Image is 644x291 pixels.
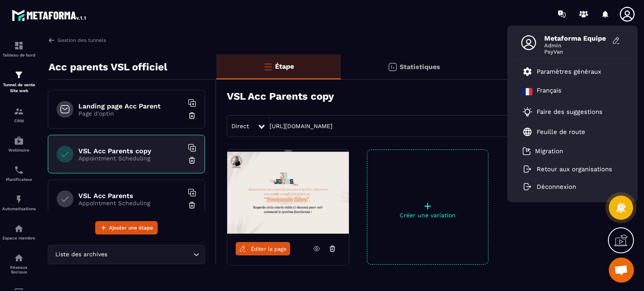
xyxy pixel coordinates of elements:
[2,53,36,57] p: Tableau de bord
[522,107,612,117] a: Faire des suggestions
[48,36,55,44] img: arrow
[236,242,290,255] a: Éditer la page
[367,200,488,212] p: +
[109,250,191,259] input: Search for option
[48,245,205,264] div: Search for option
[522,165,612,173] a: Retour aux organisations
[14,165,24,175] img: scheduler
[537,183,576,191] p: Déconnexion
[78,102,183,110] h6: Landing page Acc Parent
[78,155,183,162] p: Appointment Scheduling
[400,63,440,71] p: Statistiques
[2,34,36,64] a: formationformationTableau de bord
[537,128,585,136] p: Feuille de route
[522,127,585,137] a: Feuille de route
[188,201,196,209] img: trash
[522,67,601,77] a: Paramètres généraux
[2,148,36,152] p: Webinaire
[231,123,249,129] span: Direct
[522,147,563,155] a: Migration
[227,90,334,102] h3: VSL Acc Parents copy
[2,217,36,247] a: automationsautomationsEspace membre
[251,246,287,252] span: Éditer la page
[49,59,167,75] p: Acc parents VSL officiel
[2,129,36,159] a: automationsautomationsWebinaire
[544,34,607,42] span: Metaforma Equipe
[367,212,488,219] p: Créer une variation
[609,258,634,283] div: Ouvrir le chat
[14,41,24,51] img: formation
[537,68,601,75] p: Paramètres généraux
[109,224,153,232] span: Ajouter une étape
[14,106,24,116] img: formation
[53,250,109,259] span: Liste des archives
[14,136,24,146] img: automations
[270,123,332,129] a: [URL][DOMAIN_NAME]
[188,156,196,165] img: trash
[78,110,183,117] p: Page d'optin
[2,64,36,100] a: formationformationTunnel de vente Site web
[12,8,87,23] img: logo
[2,265,36,274] p: Réseaux Sociaux
[537,87,561,97] p: Français
[537,165,612,173] p: Retour aux organisations
[2,118,36,123] p: CRM
[2,159,36,188] a: schedulerschedulerPlanificateur
[263,62,273,72] img: bars-o.4a397970.svg
[48,36,106,44] a: Gestion des tunnels
[275,62,294,70] p: Étape
[188,111,196,120] img: trash
[14,70,24,80] img: formation
[537,108,602,116] p: Faire des suggestions
[2,82,36,94] p: Tunnel de vente Site web
[227,150,349,234] img: image
[535,147,563,155] p: Migration
[78,200,183,206] p: Appointment Scheduling
[387,62,397,72] img: stats.20deebd0.svg
[544,49,607,55] span: PsyVan
[2,236,36,240] p: Espace membre
[95,221,158,234] button: Ajouter une étape
[14,224,24,234] img: automations
[2,177,36,182] p: Planificateur
[78,147,183,155] h6: VSL Acc Parents copy
[2,100,36,129] a: formationformationCRM
[2,206,36,211] p: Automatisations
[2,188,36,217] a: automationsautomationsAutomatisations
[14,253,24,263] img: social-network
[78,192,183,200] h6: VSL Acc Parents
[2,247,36,281] a: social-networksocial-networkRéseaux Sociaux
[544,42,607,49] span: Admin
[14,194,24,204] img: automations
